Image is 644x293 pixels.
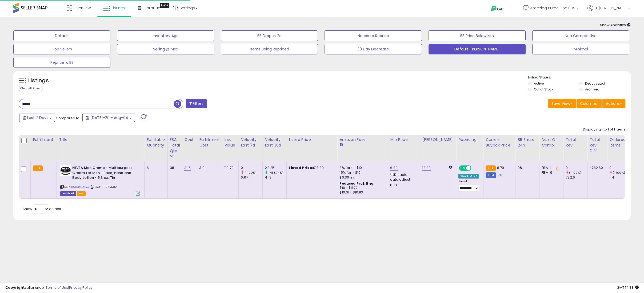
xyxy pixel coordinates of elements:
div: Fulfillment [33,137,54,142]
small: (-100%) [245,171,257,175]
button: Default-[PERSON_NAME] [429,44,526,54]
small: (-100%) [569,171,581,175]
span: ON [460,166,466,171]
button: Actions [602,99,625,108]
div: Current Buybox Price [486,137,513,148]
div: Disable auto adjust min [390,172,416,187]
div: Fulfillable Quantity [147,137,165,148]
span: Hi [PERSON_NAME] [594,5,626,11]
small: Amazon Fees. [339,142,343,147]
div: Repricing [458,137,481,142]
div: FBA: 1 [542,165,559,170]
span: 7.8 [498,173,502,178]
div: 119.70 [224,165,234,170]
div: Inv. value [224,137,236,148]
button: Columns [577,99,602,108]
a: B01AT6B6KC [71,185,89,189]
span: 8.79 [497,165,504,170]
button: BB Drop in 7d [221,30,318,41]
div: Velocity Last 30d [265,137,284,148]
label: Deactivated [585,81,605,86]
div: $10 - $11.72 [339,186,384,190]
div: Ordered Items [609,137,629,148]
div: Displaying 1 to 1 of 1 items [583,127,625,132]
div: 22.25 [265,165,286,170]
button: Selling @ Max [117,44,214,54]
span: Compared to: [56,116,80,121]
div: Clear All Filters [19,86,42,91]
p: Listing States: [528,75,631,80]
a: 6.80 [390,165,398,171]
div: Amazon Fees [339,137,386,142]
div: Preset: [458,180,479,192]
button: Reprice w BB [13,57,110,68]
button: Needs to Reprice [325,30,422,41]
div: FBM: 9 [542,170,559,175]
div: 15% for > $10 [339,170,384,175]
div: $10.01 - $10.83 [339,190,384,195]
div: ASIN: [60,165,140,195]
div: Listed Price [289,137,335,142]
button: Minimal [532,44,629,54]
b: Listed Price: [289,165,313,170]
div: 0 [241,165,262,170]
div: Num of Comp. [542,137,561,148]
small: (438.74%) [269,171,283,175]
div: 38 [170,165,178,170]
i: Get Help [490,5,497,12]
div: Total Rev. Diff. [590,137,605,154]
div: 0 [566,165,587,170]
b: NIVEA Men Creme - Multipurpose Cream for Men - Face, hand and Body Lotion - 5.3 oz. Tin [72,165,137,182]
div: 4.13 [265,175,286,180]
span: Help [497,7,504,11]
label: Out of Stock [534,87,553,92]
div: Velocity Last 7d [241,137,260,148]
div: 782.6 [566,175,587,180]
span: | SKU: 202513354 [90,185,118,189]
button: Last 7 Days [19,113,55,122]
div: $0.30 min [339,175,384,180]
div: -782.60 [590,165,603,170]
small: FBM [486,172,496,178]
span: OFF [471,166,479,171]
img: 41Q+jEUvKgL._SL40_.jpg [60,165,71,176]
div: $18.39 [289,165,333,170]
h5: Listings [28,77,49,84]
div: 0% [518,165,535,170]
small: FBA [486,165,495,171]
span: Last 7 Days [27,115,48,120]
div: BB Share 24h. [518,137,537,148]
button: Save View [548,99,576,108]
div: FBA Total Qty [170,137,180,154]
div: 114 [609,175,631,180]
span: Show Analytics [600,22,631,27]
button: Items Being Repriced [221,44,318,54]
div: Tooltip anchor [160,3,169,8]
button: Top Sellers [13,44,110,54]
span: Listings [111,5,125,11]
button: Non Competitive [532,30,629,41]
small: FBA [33,165,43,171]
button: 30 Day Decrease [325,44,422,54]
a: Help [486,1,515,17]
div: 0 [609,165,631,170]
span: Overview [73,5,91,11]
a: 3.15 [184,165,191,171]
small: (-100%) [613,171,625,175]
b: Reduced Prof. Rng. [339,181,374,186]
div: 8% for <= $10 [339,165,384,170]
span: Show: entries [23,206,61,211]
button: Filters [186,99,207,108]
a: Hi [PERSON_NAME] [587,5,630,17]
a: 18.39 [422,165,431,171]
span: FBA [77,191,86,196]
span: DataHub [144,5,161,11]
label: Active [534,81,544,86]
div: Cost [184,137,195,142]
div: Win BuyBox * [458,174,479,179]
div: Min Price [390,137,418,142]
div: 3.9 [199,165,218,170]
span: Amazing Prime Finds US [530,5,575,11]
button: Default [13,30,110,41]
button: [DATE]-29 - Aug-04 [82,113,135,122]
